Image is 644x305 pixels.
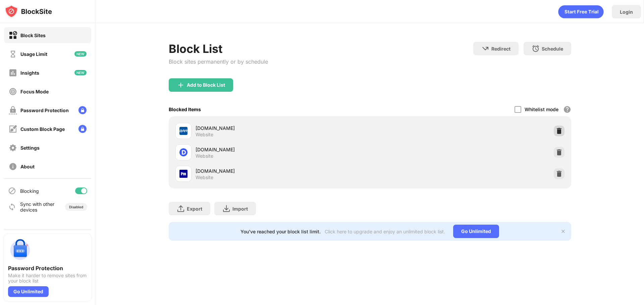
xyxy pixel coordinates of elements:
img: customize-block-page-off.svg [9,125,17,133]
div: Website [196,153,213,159]
img: block-on.svg [9,31,17,40]
div: Login [620,9,633,15]
div: You’ve reached your block list limit. [240,229,321,234]
div: Block sites permanently or by schedule [169,58,268,65]
img: new-icon.svg [74,70,87,75]
div: Usage Limit [20,51,47,57]
div: Website [196,132,213,138]
img: logo-blocksite.svg [5,5,52,18]
div: [DOMAIN_NAME] [196,167,370,174]
img: sync-icon.svg [8,203,16,211]
div: Import [232,206,248,212]
img: blocking-icon.svg [8,187,16,195]
div: Go Unlimited [8,286,49,297]
div: Custom Block Page [20,126,65,132]
img: insights-off.svg [9,69,17,77]
img: lock-menu.svg [78,125,87,133]
div: Redirect [491,46,511,52]
div: Add to Block List [187,82,225,88]
img: favicons [179,170,187,178]
div: Sync with other devices [20,201,55,213]
div: Make it harder to remove sites from your block list [8,273,87,284]
img: push-password-protection.svg [8,238,32,262]
div: Schedule [542,46,563,52]
div: Block Sites [20,32,46,38]
div: Focus Mode [20,89,49,94]
div: Disabled [69,205,83,209]
div: Website [196,174,213,180]
div: Go Unlimited [453,225,499,238]
img: favicons [179,127,187,135]
img: x-button.svg [560,229,566,234]
div: [DOMAIN_NAME] [196,125,370,132]
img: settings-off.svg [9,144,17,152]
img: favicons [179,148,187,156]
div: Blocking [20,188,39,194]
div: Click here to upgrade and enjoy an unlimited block list. [325,229,445,234]
div: Block List [169,42,268,56]
div: Insights [20,70,39,76]
div: Export [187,206,202,212]
div: About [20,164,35,169]
img: lock-menu.svg [78,106,87,114]
div: Password Protection [20,107,69,113]
img: focus-off.svg [9,87,17,96]
img: about-off.svg [9,162,17,171]
img: time-usage-off.svg [9,50,17,58]
img: new-icon.svg [74,51,87,57]
div: [DOMAIN_NAME] [196,146,370,153]
img: password-protection-off.svg [9,106,17,115]
div: animation [558,5,604,18]
div: Settings [20,145,40,151]
div: Password Protection [8,265,87,272]
div: Blocked Items [169,106,201,112]
div: Whitelist mode [525,106,558,112]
